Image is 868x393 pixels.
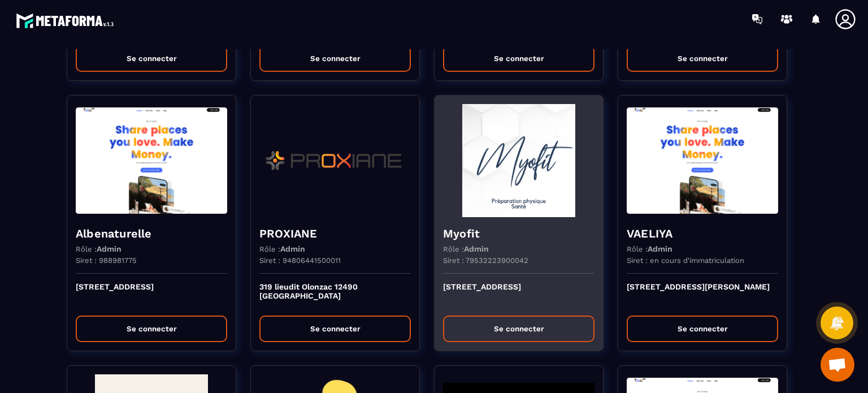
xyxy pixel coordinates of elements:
[259,226,411,241] h4: PROXIANE
[443,244,489,253] p: Rôle :
[16,10,118,31] img: logo
[259,104,411,217] img: funnel-background
[627,104,778,217] img: funnel-background
[259,316,411,342] button: Se connecter
[821,348,854,382] div: Ouvrir le chat
[76,226,227,241] h4: Albenaturelle
[76,282,227,307] p: [STREET_ADDRESS]
[443,45,594,72] button: Se connecter
[76,244,121,253] p: Rôle :
[443,316,594,342] button: Se connecter
[627,282,778,307] p: [STREET_ADDRESS][PERSON_NAME]
[259,256,341,265] p: Siret : 94806441500011
[627,244,672,253] p: Rôle :
[280,244,305,253] span: Admin
[627,45,778,72] button: Se connecter
[648,244,672,253] span: Admin
[76,45,227,72] button: Se connecter
[443,104,594,217] img: funnel-background
[259,45,411,72] button: Se connecter
[443,282,594,307] p: [STREET_ADDRESS]
[464,244,489,253] span: Admin
[627,226,778,241] h4: VAELIYA
[259,282,411,307] p: 319 lieudit Olonzac 12490 [GEOGRAPHIC_DATA]
[76,256,137,265] p: Siret : 988981775
[76,316,227,342] button: Se connecter
[443,226,594,241] h4: Myofit
[76,104,227,217] img: funnel-background
[259,244,305,253] p: Rôle :
[443,256,528,265] p: Siret : 79532223900042
[627,316,778,342] button: Se connecter
[97,244,121,253] span: Admin
[627,256,744,265] p: Siret : en cours d'immatriculation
